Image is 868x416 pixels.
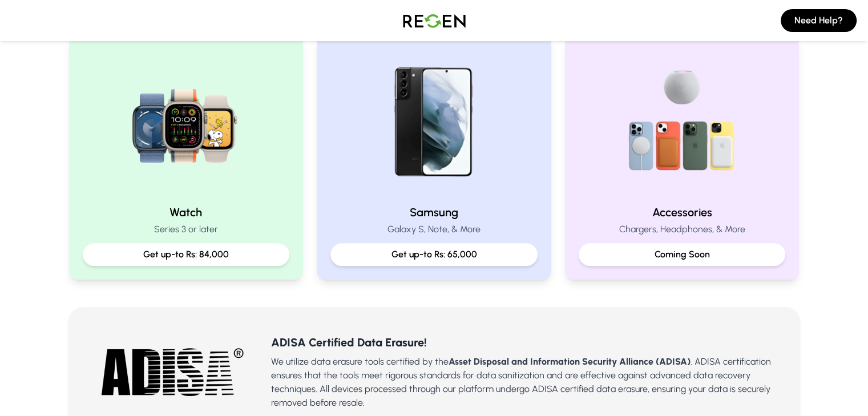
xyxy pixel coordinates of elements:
[781,9,857,32] button: Need Help?
[588,248,777,261] p: Coming Soon
[101,345,244,398] img: ADISA Certified
[330,223,538,236] p: Galaxy S, Note, & More
[609,49,755,195] img: Accessories
[113,49,259,195] img: Watch
[340,248,528,261] p: Get up-to Rs: 65,000
[394,5,474,37] img: Logo
[579,204,786,220] h2: Accessories
[83,204,290,220] h2: Watch
[361,49,507,195] img: Samsung
[83,223,290,236] p: Series 3 or later
[92,248,281,261] p: Get up-to Rs: 84,000
[271,355,781,410] p: We utilize data erasure tools certified by the . ADISA certification ensures that the tools meet ...
[271,334,781,350] h3: ADISA Certified Data Erasure!
[579,223,786,236] p: Chargers, Headphones, & More
[330,204,538,220] h2: Samsung
[449,356,691,367] b: Asset Disposal and Information Security Alliance (ADISA)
